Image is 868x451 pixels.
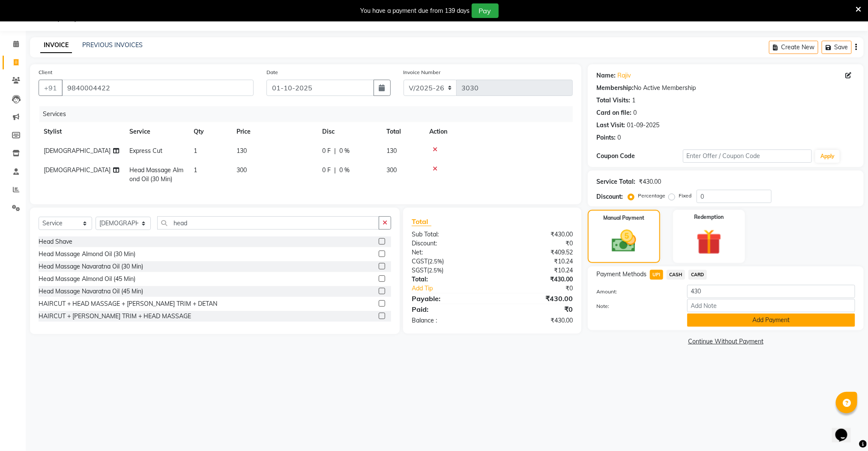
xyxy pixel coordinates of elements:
input: Search or Scan [157,216,380,230]
img: _cash.svg [604,227,644,255]
div: Total Visits: [596,96,630,105]
div: No Active Membership [596,84,855,93]
span: 0 F [322,146,331,155]
div: Last Visit: [596,121,625,130]
label: Fixed [679,192,691,200]
label: Manual Payment [604,214,645,222]
div: ₹0 [492,304,579,314]
div: Head Shave [39,237,72,246]
div: ₹430.00 [492,293,579,304]
a: Continue Without Payment [590,337,862,346]
iframe: chat widget [832,417,859,442]
div: ( ) [405,257,492,266]
input: Search by Name/Mobile/Email/Code [62,80,254,96]
th: Disc [317,122,381,141]
a: Rajiv [617,71,631,80]
div: ( ) [405,266,492,275]
span: 0 F [322,166,331,175]
span: 2.5% [429,267,442,274]
div: Head Massage Navaratna Oil (45 Min) [39,287,143,296]
div: Membership: [596,84,634,93]
th: Price [231,122,317,141]
label: Redemption [694,213,724,221]
label: Date [266,69,278,76]
div: HAIRCUT + [PERSON_NAME] TRIM + HEAD MASSAGE [39,312,191,321]
div: ₹0 [507,284,579,293]
div: Sub Total: [405,230,492,239]
div: 0 [633,108,637,117]
span: 1 [194,147,197,155]
div: Discount: [596,192,623,201]
span: [DEMOGRAPHIC_DATA] [44,166,111,174]
div: Services [39,106,579,122]
div: Head Massage Almond Oil (30 Min) [39,250,135,259]
div: 0 [617,133,621,142]
th: Service [124,122,189,141]
button: Create New [769,41,818,54]
span: 130 [386,147,397,155]
span: Payment Methods [596,270,647,279]
span: Total [412,217,431,226]
span: 300 [386,166,397,174]
span: 130 [236,147,247,155]
span: 0 % [339,146,350,155]
span: [DEMOGRAPHIC_DATA] [44,147,111,155]
div: ₹430.00 [639,177,661,186]
th: Action [424,122,573,141]
div: Discount: [405,239,492,248]
div: Paid: [405,304,492,314]
span: SGST [412,266,427,274]
div: Head Massage Almond Oil (45 Min) [39,275,135,284]
div: Total: [405,275,492,284]
div: ₹0 [492,239,579,248]
div: Coupon Code [596,152,682,161]
div: Balance : [405,316,492,325]
span: | [334,146,336,155]
div: ₹430.00 [492,316,579,325]
div: You have a payment due from 139 days [361,6,470,15]
span: CGST [412,257,428,265]
div: ₹10.24 [492,257,579,266]
img: _gift.svg [688,226,730,258]
div: Net: [405,248,492,257]
div: Card on file: [596,108,632,117]
span: 300 [236,166,247,174]
div: Payable: [405,293,492,304]
input: Enter Offer / Coupon Code [683,149,812,163]
th: Qty [189,122,231,141]
div: HAIRCUT + HEAD MASSAGE + [PERSON_NAME] TRIM + DETAN [39,299,217,308]
label: Invoice Number [404,69,441,76]
a: INVOICE [40,38,72,53]
label: Client [39,69,52,76]
div: 1 [632,96,635,105]
span: 2.5% [429,258,442,265]
div: Head Massage Navaratna Oil (30 Min) [39,262,143,271]
span: Head Massage Almond Oil (30 Min) [129,166,183,183]
th: Stylist [39,122,124,141]
span: | [334,166,336,175]
span: UPI [650,270,663,280]
a: PREVIOUS INVOICES [82,41,143,49]
div: Service Total: [596,177,635,186]
div: Points: [596,133,616,142]
span: CARD [688,270,707,280]
label: Amount: [590,288,680,296]
button: +91 [39,80,63,96]
label: Percentage [638,192,665,200]
th: Total [381,122,424,141]
button: Apply [815,150,840,163]
div: ₹10.24 [492,266,579,275]
button: Add Payment [687,314,855,327]
button: Pay [472,3,499,18]
input: Amount [687,285,855,298]
button: Save [822,41,852,54]
span: CASH [667,270,685,280]
div: ₹409.52 [492,248,579,257]
div: ₹430.00 [492,275,579,284]
div: ₹430.00 [492,230,579,239]
a: Add Tip [405,284,507,293]
label: Note: [590,302,680,310]
div: Name: [596,71,616,80]
input: Add Note [687,299,855,312]
span: Express Cut [129,147,162,155]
